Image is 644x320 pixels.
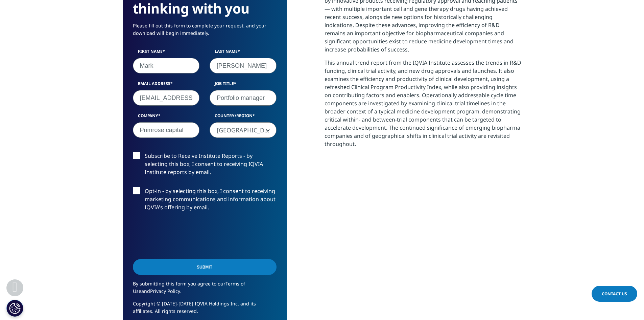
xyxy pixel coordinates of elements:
[133,280,277,300] p: By submitting this form you agree to our and .
[602,291,627,297] span: Contact Us
[133,22,277,42] p: Please fill out this form to complete your request, and your download will begin immediately.
[133,300,277,320] p: Copyright © [DATE]-[DATE] IQVIA Holdings Inc. and its affiliates. All rights reserved.
[133,259,277,275] input: Submit
[133,113,200,122] label: Company
[133,222,236,249] iframe: reCAPTCHA
[210,113,277,122] label: Country/Region
[210,48,277,58] label: Last Name
[150,288,180,294] a: Privacy Policy
[133,81,200,90] label: Email Address
[133,48,200,58] label: First Name
[325,59,522,153] p: This annual trend report from the IQVIA Institute assesses the trends in R&D funding, clinical tr...
[592,286,637,302] a: Contact Us
[210,81,277,90] label: Job Title
[133,187,277,215] label: Opt-in - by selecting this box, I consent to receiving marketing communications and information a...
[133,152,277,180] label: Subscribe to Receive Institute Reports - by selecting this box, I consent to receiving IQVIA Inst...
[210,122,277,138] span: United Kingdom
[6,300,23,317] button: Cookie Settings
[210,123,276,138] span: United Kingdom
